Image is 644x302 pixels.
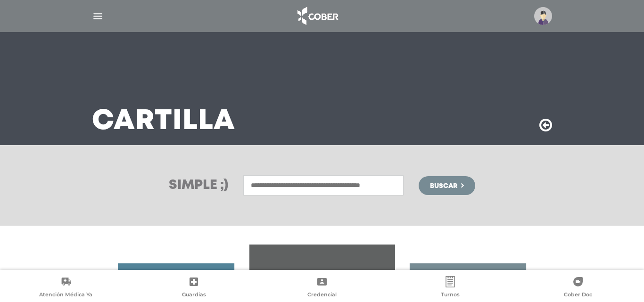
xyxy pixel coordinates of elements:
[386,276,514,300] a: Turnos
[430,183,457,189] span: Buscar
[307,291,337,300] span: Credencial
[182,291,206,300] span: Guardias
[2,276,130,300] a: Atención Médica Ya
[169,179,228,192] h3: Simple ;)
[92,109,235,134] h3: Cartilla
[258,276,386,300] a: Credencial
[130,276,258,300] a: Guardias
[534,7,552,25] img: profile-placeholder.svg
[441,291,460,300] span: Turnos
[564,291,592,300] span: Cober Doc
[514,276,642,300] a: Cober Doc
[292,5,342,27] img: logo_cober_home-white.png
[419,176,475,195] button: Buscar
[92,10,104,22] img: Cober_menu-lines-white.svg
[39,291,92,300] span: Atención Médica Ya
